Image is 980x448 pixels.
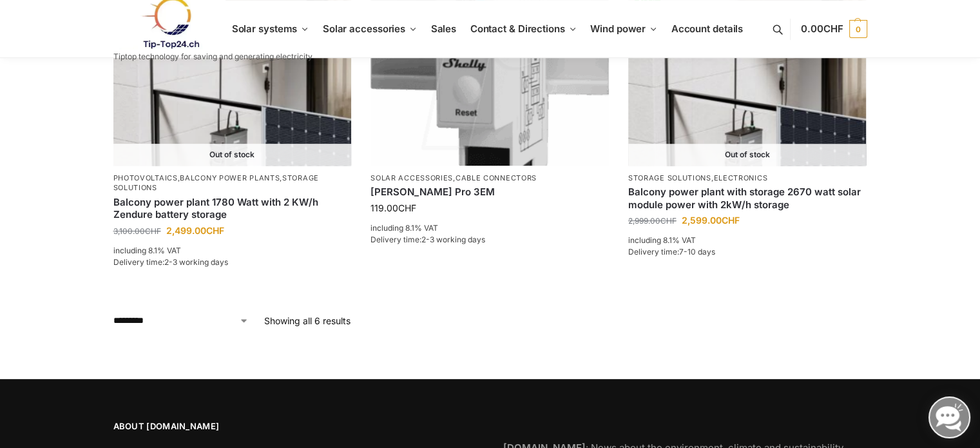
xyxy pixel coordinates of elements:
[113,421,220,431] font: About [DOMAIN_NAME]
[856,24,860,34] font: 0
[145,226,161,236] font: CHF
[431,23,457,35] font: Sales
[660,216,677,226] font: CHF
[264,315,351,326] font: Showing all 6 results
[628,216,660,226] font: 2,999.00
[628,173,711,182] a: Storage solutions
[113,196,352,221] a: Balcony power plant 1780 Watt with 2 KW/h Zendure battery storage
[370,186,609,199] a: Shelly Pro 3EM
[398,202,416,213] font: CHF
[682,215,722,226] font: 2,599.00
[280,173,282,182] font: ,
[166,225,206,236] font: 2,499.00
[164,257,228,267] font: 2-3 working days
[628,235,696,245] font: including 8.1% VAT
[113,226,145,236] font: 3,100.00
[370,173,453,182] a: Solar accessories
[113,173,319,192] a: storage solutions
[801,23,823,35] font: 0.00
[370,235,421,244] font: Delivery time:
[113,52,312,61] font: Tiptop technology for saving and generating electricity
[628,186,867,211] a: Balcony power plant with storage 2670 watt solar module power with 2kW/h storage
[722,215,740,226] font: CHF
[113,314,249,327] select: Shop order
[590,23,646,35] font: Wind power
[711,173,714,182] font: ,
[370,223,438,233] font: including 8.1% VAT
[113,196,318,221] font: Balcony power plant 1780 Watt with 2 KW/h Zendure battery storage
[178,173,180,182] font: ,
[679,247,715,257] font: 7-10 days
[370,186,495,198] font: [PERSON_NAME] Pro 3EM
[206,225,224,236] font: CHF
[801,10,867,48] a: 0.00CHF 0
[453,173,456,182] font: ,
[421,235,485,244] font: 2-3 working days
[628,186,861,211] font: Balcony power plant with storage 2670 watt solar module power with 2kW/h storage
[113,246,181,255] font: including 8.1% VAT
[470,23,565,35] font: Contact & Directions
[113,173,178,182] a: Photovoltaics
[323,23,405,35] font: Solar accessories
[456,173,537,182] a: cable connectors
[671,23,744,35] font: Account details
[180,173,280,182] a: balcony power plants
[370,202,398,213] font: 119.00
[713,173,767,182] a: Electronics
[628,247,679,257] font: Delivery time:
[113,257,164,267] font: Delivery time:
[823,23,843,35] font: CHF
